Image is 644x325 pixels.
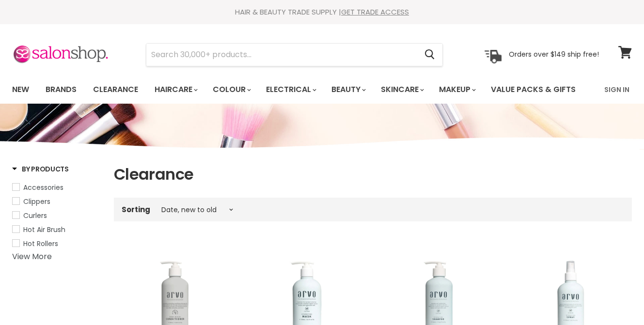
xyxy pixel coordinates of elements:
h1: Clearance [114,164,632,185]
button: Search [417,44,442,66]
span: Hot Rollers [23,239,58,248]
form: Product [146,43,443,66]
input: Search [146,44,417,66]
ul: Main menu [5,76,591,104]
a: Value Packs & Gifts [484,79,583,100]
a: Beauty [324,79,372,100]
span: Accessories [23,183,63,192]
span: Hot Air Brush [23,225,65,234]
a: Skincare [374,79,430,100]
a: Haircare [147,79,204,100]
a: GET TRADE ACCESS [341,7,409,17]
a: Makeup [432,79,482,100]
a: Hot Rollers [12,238,102,249]
h3: By Products [12,164,69,174]
a: Hot Air Brush [12,224,102,235]
a: View More [12,251,52,262]
a: Curlers [12,210,102,221]
a: New [5,79,36,100]
a: Accessories [12,182,102,193]
a: Sign In [598,79,635,100]
p: Orders over $149 ship free! [509,50,599,59]
a: Clearance [86,79,145,100]
a: Clippers [12,196,102,207]
label: Sorting [122,205,150,214]
a: Colour [205,79,257,100]
a: Electrical [259,79,322,100]
a: Brands [38,79,84,100]
span: Curlers [23,211,47,220]
span: Clippers [23,197,50,206]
